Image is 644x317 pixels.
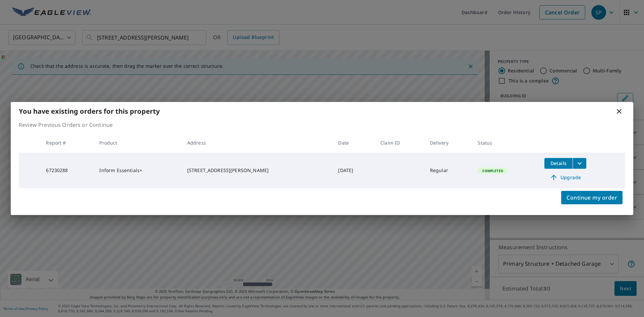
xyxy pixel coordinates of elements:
th: Status [472,133,539,153]
button: detailsBtn-67230288 [544,158,573,169]
span: Details [548,160,569,166]
b: You have existing orders for this property [19,107,160,116]
button: filesDropdownBtn-67230288 [573,158,586,169]
th: Claim ID [375,133,425,153]
th: Delivery [425,133,473,153]
span: Upgrade [548,173,582,181]
th: Date [333,133,375,153]
a: Upgrade [544,172,586,183]
th: Address [182,133,333,153]
p: Review Previous Orders or Continue [19,121,625,129]
th: Product [94,133,181,153]
td: [DATE] [333,153,375,188]
th: Report # [41,133,94,153]
button: Continue my order [561,191,623,204]
td: Regular [425,153,473,188]
div: [STREET_ADDRESS][PERSON_NAME] [187,167,328,174]
td: 67230288 [41,153,94,188]
span: Continue my order [567,193,617,202]
span: Completed [478,168,507,173]
td: Inform Essentials+ [94,153,181,188]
